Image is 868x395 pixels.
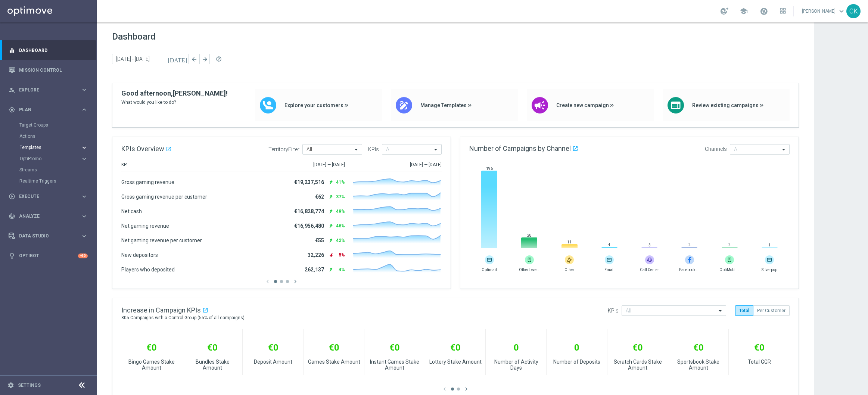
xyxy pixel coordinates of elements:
i: track_changes [9,213,15,220]
div: Dashboard [9,40,88,60]
a: Settings [18,383,41,388]
i: equalizer [9,47,15,54]
span: Analyze [19,214,81,218]
i: lightbulb [9,252,15,259]
i: play_circle_outline [9,193,15,200]
span: Explore [19,88,81,92]
div: OptiPromo [19,153,96,164]
div: Analyze [9,213,81,220]
div: Explore [9,87,81,93]
i: keyboard_arrow_right [81,106,88,113]
a: Dashboard [19,40,88,60]
span: Plan [19,108,81,112]
button: OptiPromo keyboard_arrow_right [19,156,88,162]
i: keyboard_arrow_right [81,193,88,200]
button: person_search Explore keyboard_arrow_right [8,87,88,93]
a: [PERSON_NAME]keyboard_arrow_down [801,6,846,17]
div: CK [846,4,861,18]
a: Target Groups [19,122,78,128]
span: school [740,7,748,15]
button: Mission Control [8,67,88,73]
span: Data Studio [19,234,81,238]
a: Realtime Triggers [19,178,78,184]
div: Plan [9,106,81,113]
i: settings [7,382,14,389]
span: OptiPromo [20,156,73,161]
i: keyboard_arrow_right [81,144,88,151]
span: keyboard_arrow_down [837,7,846,15]
div: Realtime Triggers [19,175,96,187]
i: gps_fixed [9,106,15,113]
div: Templates [19,142,96,153]
div: Execute [9,193,81,200]
a: Actions [19,133,78,139]
a: Streams [19,167,78,173]
i: keyboard_arrow_right [81,213,88,220]
button: lightbulb Optibot +10 [8,253,88,259]
button: gps_fixed Plan keyboard_arrow_right [8,107,88,113]
button: Templates keyboard_arrow_right [19,144,88,150]
div: Optibot [9,246,88,266]
div: Data Studio [9,233,81,239]
a: Optibot [19,246,78,266]
div: OptiPromo [20,156,81,161]
div: Target Groups [19,119,96,131]
a: Mission Control [19,60,88,80]
i: keyboard_arrow_right [81,233,88,240]
button: track_changes Analyze keyboard_arrow_right [8,213,88,219]
div: Mission Control [9,60,88,80]
div: Streams [19,164,96,175]
i: person_search [9,87,15,93]
span: Execute [19,194,81,199]
div: Templates [20,145,81,150]
i: keyboard_arrow_right [81,155,88,162]
button: play_circle_outline Execute keyboard_arrow_right [8,193,88,199]
div: +10 [78,254,88,258]
button: equalizer Dashboard [8,47,88,53]
div: Actions [19,131,96,142]
span: Templates [20,145,73,150]
button: Data Studio keyboard_arrow_right [8,233,88,239]
i: keyboard_arrow_right [81,86,88,93]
